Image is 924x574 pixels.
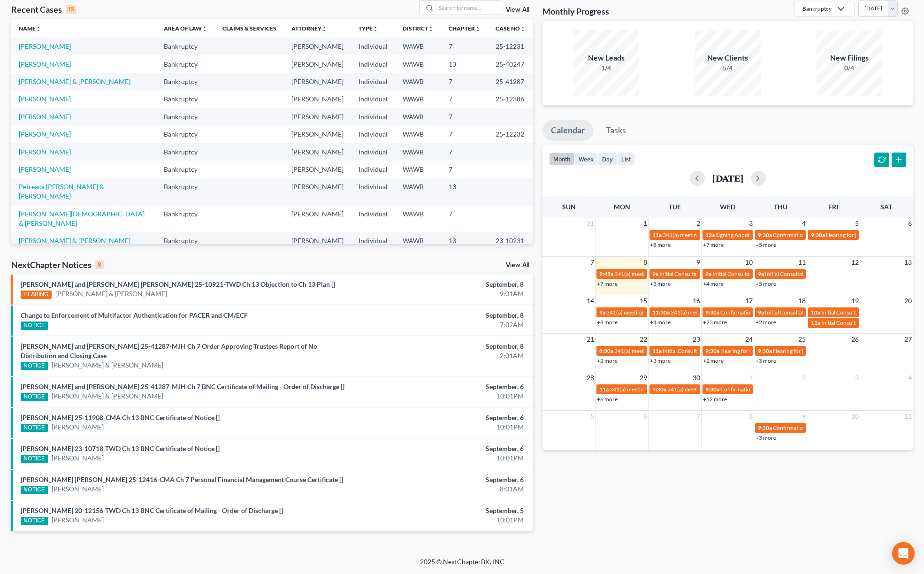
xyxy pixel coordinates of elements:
[748,218,754,229] span: 3
[720,309,827,316] span: Confirmation hearing for [PERSON_NAME]
[748,372,754,383] span: 1
[284,55,351,73] td: [PERSON_NAME]
[164,25,207,32] a: Area of Lawunfold_more
[351,55,395,73] td: Individual
[19,165,71,173] a: [PERSON_NAME]
[215,19,284,38] th: Claims & Services
[650,357,671,364] a: +3 more
[652,231,662,238] span: 11a
[650,241,671,248] a: +8 more
[669,203,681,211] span: Tue
[610,386,700,393] span: 341(a) meeting for [PERSON_NAME]
[52,484,104,494] a: [PERSON_NAME]
[21,383,344,390] a: [PERSON_NAME] and [PERSON_NAME] 25-41287-MJH Ch 7 BNC Certificate of Mailing - Order of Discharge []
[850,257,860,268] span: 12
[373,26,378,32] i: unfold_more
[562,203,576,211] span: Sun
[395,161,441,178] td: WAWB
[758,347,772,354] span: 9:30a
[284,232,351,250] td: [PERSON_NAME]
[744,295,754,306] span: 17
[720,386,877,393] span: Confirmation hearing for [PERSON_NAME] & [PERSON_NAME]
[362,453,524,463] div: 10:01PM
[362,342,524,351] div: September, 8
[395,125,441,143] td: WAWB
[488,125,533,143] td: 25-12232
[821,309,902,316] span: Initial Consultation Appointment
[11,259,104,270] div: NextChapter Notices
[695,53,761,63] div: New Clients
[667,386,758,393] span: 341(a) meeting for [PERSON_NAME]
[801,218,807,229] span: 4
[441,178,488,205] td: 13
[652,386,666,393] span: 9:30a
[716,231,833,238] span: Signing Appointment Date for [PERSON_NAME]
[703,241,724,248] a: +7 more
[362,413,524,422] div: September, 6
[692,334,701,345] span: 23
[703,357,724,364] a: +2 more
[756,241,776,248] a: +5 more
[395,143,441,161] td: WAWB
[496,25,526,32] a: Case Nounfold_more
[488,38,533,55] td: 25-12231
[703,396,727,403] a: +12 more
[202,26,207,32] i: unfold_more
[475,26,481,32] i: unfold_more
[441,161,488,178] td: 7
[597,120,634,141] a: Tasks
[695,411,701,422] span: 7
[695,257,701,268] span: 9
[21,413,220,421] a: [PERSON_NAME] 25-11908-CMA Ch 13 BNC Certificate of Notice []
[362,280,524,289] div: September, 8
[284,205,351,232] td: [PERSON_NAME]
[756,319,776,326] a: +2 more
[156,143,215,161] td: Bankruptcy
[549,153,574,165] button: month
[36,26,41,32] i: unfold_more
[586,334,595,345] span: 21
[756,357,776,364] a: +3 more
[156,38,215,55] td: Bankruptcy
[520,26,526,32] i: unfold_more
[828,203,838,211] span: Fri
[758,231,772,238] span: 9:30a
[52,453,104,463] a: [PERSON_NAME]
[21,424,48,432] div: NOTICE
[589,411,595,422] span: 5
[614,203,630,211] span: Mon
[907,372,913,383] span: 4
[758,424,772,431] span: 9:30a
[291,25,327,32] a: Attorneyunfold_more
[19,113,71,121] a: [PERSON_NAME]
[744,257,754,268] span: 10
[574,153,598,165] button: week
[586,372,595,383] span: 28
[19,148,71,156] a: [PERSON_NAME]
[362,515,524,525] div: 10:01PM
[284,108,351,125] td: [PERSON_NAME]
[854,218,860,229] span: 5
[903,257,913,268] span: 13
[573,53,639,63] div: New Leads
[748,411,754,422] span: 8
[351,108,395,125] td: Individual
[817,53,882,63] div: New Filings
[156,178,215,205] td: Bankruptcy
[284,91,351,108] td: [PERSON_NAME]
[52,360,163,370] a: [PERSON_NAME] & [PERSON_NAME]
[156,91,215,108] td: Bankruptcy
[692,372,701,383] span: 30
[19,95,71,103] a: [PERSON_NAME]
[650,319,671,326] a: +4 more
[428,26,434,32] i: unfold_more
[773,347,896,354] span: Hearing for [PERSON_NAME] & [PERSON_NAME]
[695,63,761,73] div: 5/4
[765,270,846,277] span: Initial Consultation Appointment
[351,73,395,90] td: Individual
[351,143,395,161] td: Individual
[351,178,395,205] td: Individual
[52,422,104,432] a: [PERSON_NAME]
[720,203,735,211] span: Wed
[774,203,787,211] span: Thu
